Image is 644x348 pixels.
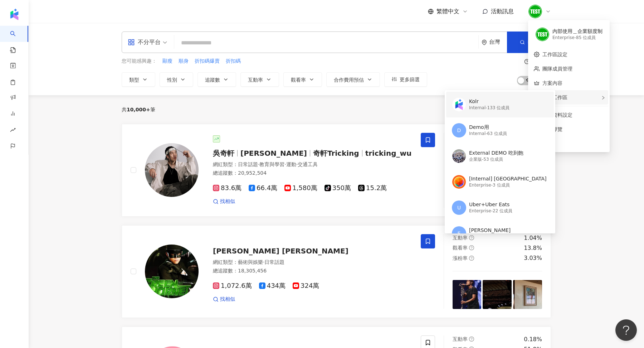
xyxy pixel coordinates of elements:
[469,124,507,131] div: Demo用
[10,26,24,54] a: search
[195,58,220,65] span: 折扣碼爆賣
[334,77,364,83] span: 合作費用預估
[452,98,466,111] img: Kolr%20app%20icon%20%281%29.png
[469,156,523,163] div: 企業版 - 53 位成員
[160,72,193,87] button: 性別
[145,143,199,197] img: KOL Avatar
[213,149,234,158] span: 吳奇軒
[469,227,511,234] div: [PERSON_NAME]
[536,28,549,41] img: unnamed.png
[453,336,468,342] span: 互動率
[436,8,459,15] span: 繁體中文
[238,161,258,167] span: 日常話題
[296,161,298,167] span: ·
[469,245,474,250] span: question-circle
[457,126,461,134] span: D
[197,72,236,87] button: 追蹤數
[615,319,637,341] iframe: Help Scout Beacon - Open
[469,256,474,261] span: question-circle
[213,184,241,192] span: 83.6萬
[129,77,139,83] span: 類型
[542,80,562,86] a: 方案內容
[220,296,235,303] span: 找相似
[248,77,263,83] span: 互動率
[128,39,135,46] span: appstore
[259,282,286,290] span: 434萬
[469,208,512,214] div: Enterprise - 22 位成員
[542,52,567,57] a: 工作區設定
[122,107,155,112] div: 共 筆
[601,96,605,100] span: right
[542,112,572,118] a: 個人資料設定
[226,58,241,65] span: 折扣碼
[542,66,572,72] a: 團隊成員管理
[489,39,507,45] div: 台灣
[10,123,16,139] span: rise
[507,32,551,53] button: 搜尋
[213,267,412,275] div: 總追蹤數 ： 18,305,456
[469,98,509,105] div: Kolr
[453,235,468,241] span: 互動率
[225,57,241,65] button: 折扣碼
[258,161,259,167] span: ·
[483,280,512,309] img: post-image
[542,125,604,133] span: 網站導覽
[293,282,319,290] span: 324萬
[453,245,468,251] span: 觀看率
[122,225,551,318] a: KOL Avatar[PERSON_NAME] [PERSON_NAME]網紅類型：藝術與娛樂·日常話題總追蹤數：18,305,4561,072.6萬434萬324萬找相似互動率question...
[122,124,551,217] a: KOL Avatar吳奇軒[PERSON_NAME]奇軒Trickingtricking_wu網紅類型：日常話題·教育與學習·運動·交通工具總追蹤數：20,952,50483.6萬66.4萬1,...
[167,77,177,83] span: 性別
[358,184,387,192] span: 15.2萬
[264,259,284,265] span: 日常話題
[259,161,284,167] span: 教育與學習
[283,72,322,87] button: 觀看率
[365,149,412,158] span: tricking_wu
[291,77,306,83] span: 觀看率
[263,259,264,265] span: ·
[469,337,474,342] span: question-circle
[469,182,547,188] div: Enterprise - 3 位成員
[194,57,220,65] button: 折扣碼爆賣
[469,150,523,157] div: External DEMO 吃到飽
[240,149,307,158] span: [PERSON_NAME]
[452,175,466,189] img: images.jpeg
[326,72,380,87] button: 合作費用預估
[524,254,542,262] div: 3.03%
[238,259,263,265] span: 藝術與娛樂
[469,131,507,137] div: Internal - 63 位成員
[213,198,235,205] a: 找相似
[525,59,530,64] span: question-circle
[122,72,155,87] button: 類型
[213,247,348,255] span: [PERSON_NAME] [PERSON_NAME]
[9,9,20,20] img: logo icon
[240,72,279,87] button: 互動率
[469,235,474,240] span: question-circle
[298,161,318,167] span: 交通工具
[528,39,538,45] span: 搜尋
[491,8,514,15] span: 活動訊息
[286,161,296,167] span: 運動
[524,234,542,242] div: 1.04%
[220,198,235,205] span: 找相似
[162,58,172,65] span: 顯瘦
[453,280,482,309] img: post-image
[284,184,317,192] span: 1,580萬
[528,5,542,18] img: unnamed.png
[325,184,351,192] span: 350萬
[213,161,412,168] div: 網紅類型 ：
[469,201,512,208] div: Uber+Uber Eats
[469,105,509,111] div: Internal - 133 位成員
[205,77,220,83] span: 追蹤數
[284,161,286,167] span: ·
[213,282,252,290] span: 1,072.6萬
[179,58,189,65] span: 順身
[524,244,542,252] div: 13.8%
[122,58,157,65] span: 您可能感興趣：
[457,204,461,212] span: U
[213,170,412,177] div: 總追蹤數 ： 20,952,504
[453,255,468,261] span: 漲粉率
[552,35,602,41] div: Enterprise - 85 位成員
[145,245,199,298] img: KOL Avatar
[313,149,359,158] span: 奇軒Tricking
[162,57,173,65] button: 顯瘦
